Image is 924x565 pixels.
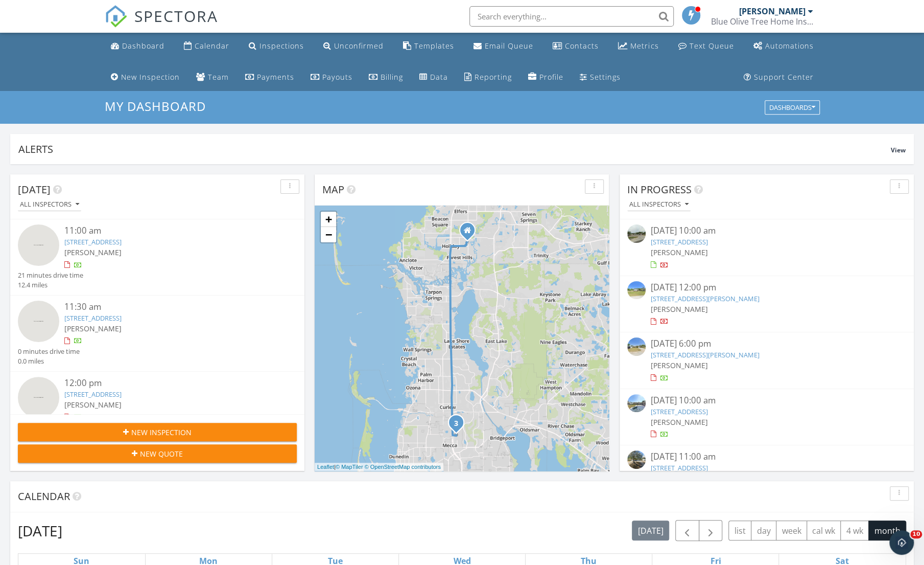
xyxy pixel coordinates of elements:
a: © OpenStreetMap contributors [365,464,441,470]
div: 11:00 am [64,224,274,237]
a: Metrics [614,37,662,56]
div: 21 minutes drive time [18,270,83,280]
a: [DATE] 10:00 am [STREET_ADDRESS] [PERSON_NAME] [627,224,906,270]
a: [STREET_ADDRESS] [64,313,122,323]
a: 12:00 pm [STREET_ADDRESS] [PERSON_NAME] 0 minutes drive time 0.0 miles [18,377,297,442]
button: cal wk [807,521,841,540]
span: [PERSON_NAME] [651,417,708,427]
a: Dashboard [107,37,169,56]
button: 4 wk [840,521,869,540]
button: Previous month [675,520,699,541]
div: Templates [414,41,454,51]
a: Unconfirmed [319,37,388,56]
div: Contacts [565,41,599,51]
a: [STREET_ADDRESS][PERSON_NAME] [651,350,760,359]
span: SPECTORA [134,5,218,27]
span: View [891,146,906,154]
button: New Quote [18,444,297,463]
div: 11:30 am [64,301,274,313]
div: 0.0 miles [18,356,80,366]
a: [STREET_ADDRESS] [64,237,122,246]
div: Support Center [754,72,814,82]
div: Dashboard [122,41,164,51]
img: streetview [18,301,59,342]
iframe: Intercom live chat [889,530,914,555]
div: 5425 Kimberly lane, Holiday FL 34690 [467,230,473,236]
div: [DATE] 10:00 am [651,394,883,407]
a: Inspections [245,37,308,56]
button: [DATE] [632,521,669,540]
button: Next month [699,520,723,541]
div: Metrics [630,41,658,51]
a: Payouts [306,68,357,87]
div: Data [430,72,448,82]
div: All Inspectors [629,201,689,208]
a: [STREET_ADDRESS] [64,390,122,399]
a: [DATE] 10:00 am [STREET_ADDRESS] [PERSON_NAME] [627,394,906,440]
img: streetview [627,337,646,356]
a: [STREET_ADDRESS][PERSON_NAME] [651,294,760,303]
span: My Dashboard [105,98,206,115]
div: | [315,463,443,471]
img: streetview [18,224,59,266]
div: Settings [590,72,621,82]
img: The Best Home Inspection Software - Spectora [105,5,127,28]
a: [DATE] 12:00 pm [STREET_ADDRESS][PERSON_NAME] [PERSON_NAME] [627,281,906,327]
i: 3 [454,420,458,427]
h2: [DATE] [18,521,62,541]
a: Contacts [549,37,603,56]
a: © MapTiler [336,464,363,470]
div: All Inspectors [20,201,79,208]
img: streetview [18,377,59,418]
span: Map [322,183,344,196]
a: [DATE] 11:00 am [STREET_ADDRESS] [PERSON_NAME] [627,450,906,496]
span: [PERSON_NAME] [64,324,122,333]
span: New Quote [140,448,183,459]
span: New Inspection [131,427,192,438]
div: Email Queue [485,41,533,51]
a: [STREET_ADDRESS] [651,463,708,472]
button: month [868,521,906,540]
div: Team [208,72,229,82]
button: Dashboards [765,101,820,115]
button: list [728,521,751,540]
a: New Inspection [107,68,184,87]
img: streetview [627,394,646,413]
a: Zoom in [321,212,336,227]
a: [DATE] 6:00 pm [STREET_ADDRESS][PERSON_NAME] [PERSON_NAME] [627,337,906,383]
a: Company Profile [524,68,567,87]
a: Zoom out [321,227,336,242]
div: 0 minutes drive time [18,347,80,356]
button: week [776,521,807,540]
a: Text Queue [674,37,738,56]
img: streetview [627,224,646,243]
div: Reporting [475,72,512,82]
div: [DATE] 6:00 pm [651,337,883,350]
img: streetview [627,281,646,300]
a: Support Center [740,68,818,87]
div: Alerts [18,142,891,156]
div: [PERSON_NAME] [739,6,805,16]
div: Profile [539,72,563,82]
span: [PERSON_NAME] [64,400,122,410]
span: 10 [910,530,922,538]
button: All Inspectors [18,198,81,212]
div: Payouts [322,72,352,82]
a: Email Queue [469,37,537,56]
a: Reporting [460,68,516,87]
div: Billing [381,72,403,82]
span: Calendar [18,489,70,503]
div: Dashboards [769,104,815,111]
a: Calendar [180,37,233,56]
span: [PERSON_NAME] [651,360,708,370]
a: [STREET_ADDRESS] [651,407,708,416]
a: Payments [241,68,298,87]
a: Settings [576,68,625,87]
span: In Progress [627,183,692,196]
div: Calendar [195,41,229,51]
button: New Inspection [18,423,297,441]
span: [PERSON_NAME] [651,304,708,314]
a: Templates [399,37,458,56]
div: Blue Olive Tree Home Inspections LLC [711,16,813,27]
div: [DATE] 12:00 pm [651,281,883,294]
